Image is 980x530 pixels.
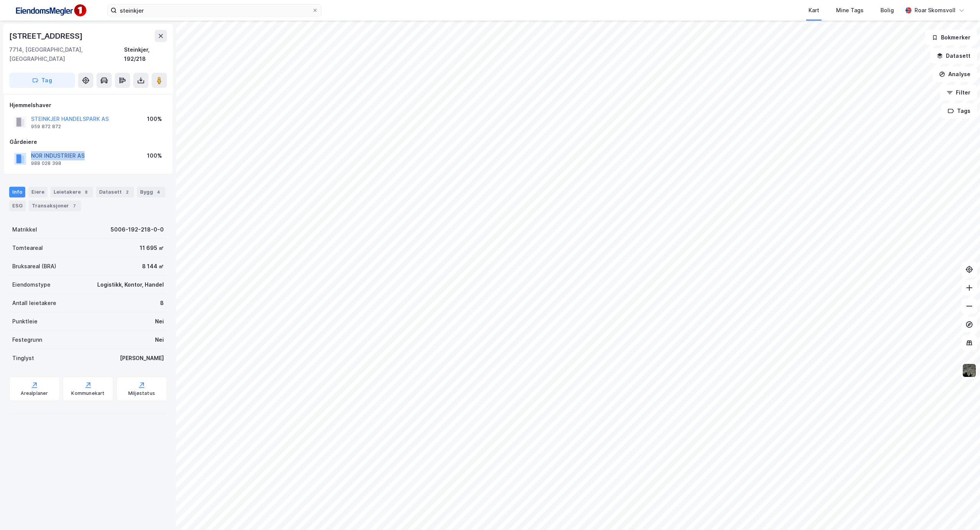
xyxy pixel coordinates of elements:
div: 5006-192-218-0-0 [111,225,164,234]
div: 4 [155,188,162,196]
button: Tag [9,73,75,88]
div: ESG [9,201,26,211]
div: Miljøstatus [128,390,155,396]
div: Kart [808,6,819,15]
div: Bruksareal (BRA) [12,262,56,271]
iframe: Chat Widget [942,493,980,530]
div: Punktleie [12,317,38,326]
input: Søk på adresse, matrikkel, gårdeiere, leietakere eller personer [117,5,312,16]
div: Eiere [28,187,47,197]
div: 100% [147,151,162,160]
div: Gårdeiere [10,137,167,147]
div: 11 695 ㎡ [140,243,164,253]
div: Kontrollprogram for chat [942,493,980,530]
div: Info [9,187,25,197]
button: Datasett [930,48,977,64]
div: Bygg [137,187,165,197]
div: Hjemmelshaver [10,101,167,110]
div: Nei [155,317,164,326]
img: 9k= [962,363,977,378]
div: 8 144 ㎡ [142,262,164,271]
div: 100% [147,114,162,124]
div: 2 [123,188,131,196]
div: Antall leietakere [12,298,56,308]
div: Tomteareal [12,243,43,253]
div: Arealplaner [21,390,48,396]
div: 988 028 398 [31,160,61,166]
div: Mine Tags [836,6,864,15]
button: Filter [940,85,977,100]
div: Leietakere [51,187,93,197]
div: Tinglyst [12,354,34,363]
div: 7714, [GEOGRAPHIC_DATA], [GEOGRAPHIC_DATA] [9,45,124,64]
div: 8 [160,298,164,308]
img: F4PB6Px+NJ5v8B7XTbfpPpyloAAAAASUVORK5CYII= [12,2,89,19]
div: [PERSON_NAME] [120,354,164,363]
div: 8 [82,188,90,196]
div: Transaksjoner [29,201,81,211]
div: Festegrunn [12,335,42,344]
button: Tags [941,103,977,119]
button: Bokmerker [925,30,977,45]
div: Nei [155,335,164,344]
div: Logistikk, Kontor, Handel [97,280,164,289]
div: [STREET_ADDRESS] [9,30,84,42]
div: Roar Skomsvoll [915,6,955,15]
div: Steinkjer, 192/218 [124,45,167,64]
div: Bolig [880,6,894,15]
div: Datasett [96,187,134,197]
div: Kommunekart [71,390,105,396]
div: Matrikkel [12,225,37,234]
div: 7 [70,202,78,210]
div: 959 872 872 [31,124,61,130]
div: Eiendomstype [12,280,51,289]
button: Analyse [933,67,977,82]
